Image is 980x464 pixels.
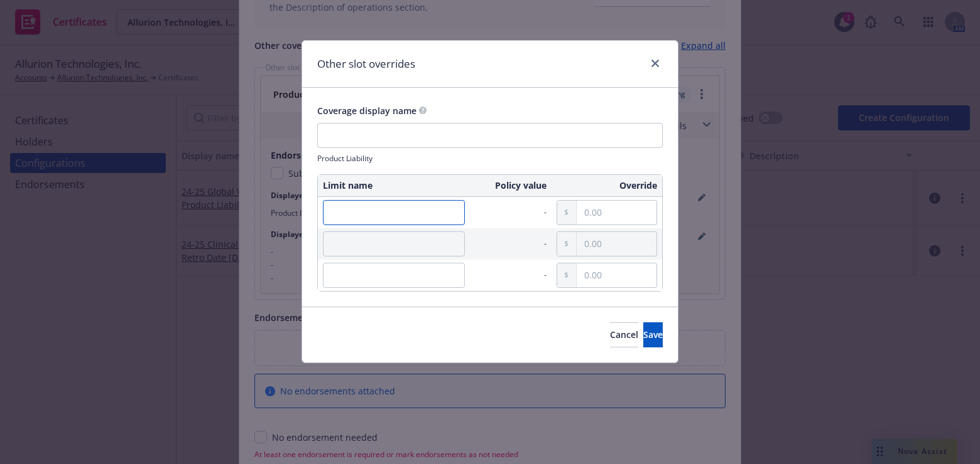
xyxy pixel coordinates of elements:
[470,228,552,260] td: -
[317,105,416,117] span: Coverage display name
[577,201,656,224] input: 0.00
[470,175,552,197] th: Policy value
[470,197,552,228] td: -
[648,56,663,71] a: close
[552,175,662,197] th: Override
[643,329,663,340] span: Save
[318,175,470,197] th: Limit name
[577,232,656,256] input: 0.00
[317,56,415,72] h1: Other slot overrides
[470,260,552,291] td: -
[610,322,638,347] button: Cancel
[577,263,656,287] input: 0.00
[317,153,373,164] span: Product Liability
[610,329,638,340] span: Cancel
[643,322,663,347] button: Save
